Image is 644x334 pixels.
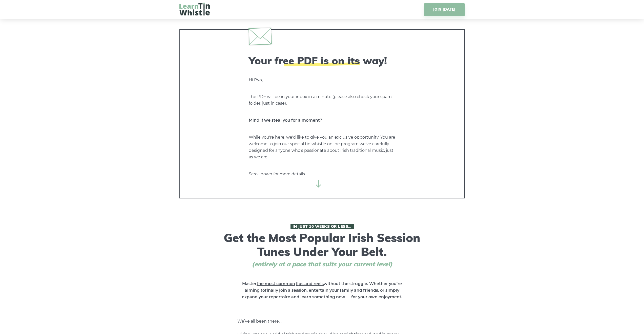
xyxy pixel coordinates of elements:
[257,281,324,286] span: the most common jigs and reels
[249,94,396,107] p: The PDF will be in your inbox in a minute (please also check your spam folder, just in case).
[249,54,396,67] h2: Your free PDF is on its way!
[249,118,322,123] strong: Mind if we steal you for a moment?
[179,3,210,15] img: LearnTinWhistle.com
[290,224,354,229] span: In Just 10 Weeks or Less…
[248,27,272,45] img: envelope.svg
[222,224,422,268] h1: Get the Most Popular Irish Session Tunes Under Your Belt.
[242,281,402,299] strong: Master without the struggle. Whether you’re aiming to , entertain your family and friends, or sim...
[265,288,307,293] span: finally join a session
[242,261,402,268] span: (entirely at a pace that suits your current level)
[249,171,396,177] p: Scroll down for more details.
[249,134,396,160] p: While you're here, we'd like to give you an exclusive opportunity. You are welcome to join our sp...
[249,77,396,83] p: Hi Ryo,
[424,3,465,16] a: JOIN [DATE]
